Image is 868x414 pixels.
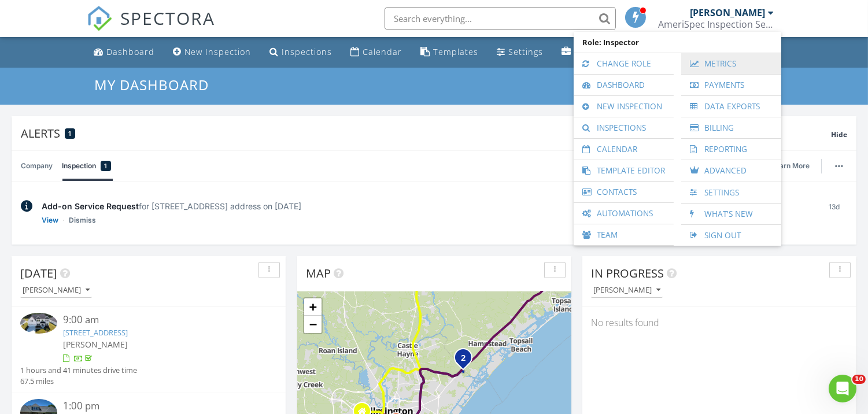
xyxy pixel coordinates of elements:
a: Dashboard [579,75,668,95]
span: Hide [831,130,847,139]
button: [PERSON_NAME] [20,283,92,298]
div: 67.5 miles [20,376,137,387]
div: Dashboard [106,46,154,57]
img: info-2c025b9f2229fc06645a.svg [21,200,32,212]
a: Zoom in [304,298,322,316]
div: AmeriSpec Inspection Services [658,19,774,30]
a: Inspections [265,42,337,63]
div: 1 hours and 41 minutes drive time [20,365,137,376]
a: SPECTORA [87,16,215,40]
div: No results found [582,307,856,338]
a: Sign Out [687,225,775,246]
a: Calendar [579,139,668,160]
a: Automations [579,203,668,224]
div: [PERSON_NAME] [690,7,765,19]
a: 9:00 am [STREET_ADDRESS] [PERSON_NAME] 1 hours and 41 minutes drive time 67.5 miles [20,313,277,387]
iframe: Intercom live chat [829,375,856,402]
a: Team [579,224,668,245]
a: [STREET_ADDRESS] [63,327,128,338]
a: Template Editor [579,160,668,181]
a: Templates [416,42,483,63]
a: Company [21,151,53,181]
div: 59 Bonaparte Street Lot 152,, Wilmington, NC 28411 [463,357,470,364]
a: Metrics [687,53,775,74]
a: Reporting [687,139,775,160]
span: Add-on Service Request [42,201,139,211]
a: Dismiss [69,215,96,226]
img: 9256608%2Fcover_photos%2FPVrKjswwvrMStJ3gxMng%2Fsmall.jpg [20,313,57,334]
span: In Progress [591,265,664,281]
a: Inspections [579,117,668,138]
div: 13d [821,200,847,226]
div: [PERSON_NAME] [593,286,660,294]
span: 1 [105,160,108,172]
div: 1:00 pm [63,399,256,413]
div: 9:00 am [63,313,256,327]
a: Data Exports [687,96,775,117]
span: 10 [852,375,866,384]
a: New Inspection [579,96,668,117]
a: Learn More [771,160,817,172]
a: Advanced [687,160,775,182]
a: Inspection [62,151,111,181]
span: Role: Inspector [579,32,775,53]
span: 1 [69,130,72,138]
a: New Inspection [168,42,256,63]
div: for [STREET_ADDRESS] address on [DATE] [42,200,812,212]
input: Search everything... [385,7,616,30]
a: Payments [687,75,775,95]
a: Contacts [579,182,668,202]
a: Dashboard [89,42,159,63]
span: My Dashboard [94,75,209,94]
div: Calendar [363,46,402,57]
div: Inspections [282,46,332,57]
div: Alerts [21,125,831,141]
a: Billing [687,117,775,138]
div: Templates [433,46,478,57]
div: [PERSON_NAME] [23,286,90,294]
button: [PERSON_NAME] [591,283,663,298]
a: View [42,215,58,226]
img: The Best Home Inspection Software - Spectora [87,6,112,31]
span: Map [306,265,331,281]
a: Zoom out [304,316,322,333]
a: Settings [687,182,775,203]
span: SPECTORA [120,6,215,30]
div: Settings [508,46,543,57]
a: What's New [687,204,775,224]
div: New Inspection [184,46,251,57]
a: Change Role [579,53,668,74]
a: Calendar [346,42,407,63]
a: Company Profile [557,42,606,63]
i: 2 [461,354,466,363]
span: [PERSON_NAME] [63,339,128,350]
img: ellipsis-632cfdd7c38ec3a7d453.svg [835,165,843,167]
a: Settings [492,42,548,63]
span: [DATE] [20,265,57,281]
